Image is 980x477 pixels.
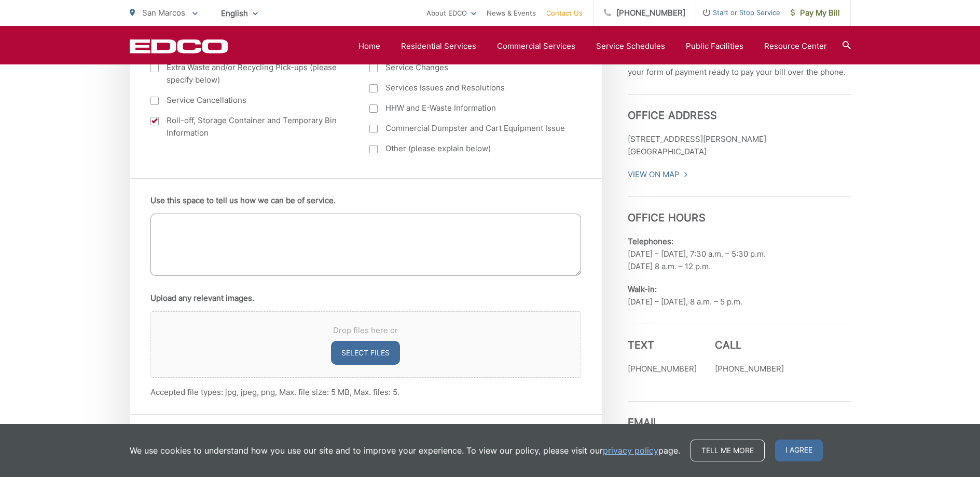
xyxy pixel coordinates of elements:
button: select files, upload any relevant images. [331,341,400,365]
p: [PHONE_NUMBER] [628,363,697,375]
h3: Email [628,401,851,429]
label: HHW and E-Waste Information [369,102,568,114]
h3: Office Hours [628,196,851,224]
p: [PHONE_NUMBER] [715,363,784,375]
a: Home [358,40,380,52]
p: We use cookies to understand how you use our site and to improve your experience. To view our pol... [130,444,680,457]
b: Walk-in: [628,284,657,294]
label: Commercial Dumpster and Cart Equipment Issue [369,122,568,135]
p: [STREET_ADDRESS][PERSON_NAME] [GEOGRAPHIC_DATA] [628,133,851,158]
a: Resource Center [764,40,827,52]
span: San Marcos [142,8,185,18]
label: Services Issues and Resolutions [369,82,568,94]
a: News & Events [487,7,536,19]
label: Use this space to tell us how we can be of service. [150,196,336,205]
label: Service Cancellations [150,94,349,107]
a: View On Map [628,168,688,181]
p: [DATE] – [DATE], 7:30 a.m. – 5:30 p.m. [DATE] 8 a.m. – 12 p.m. [628,235,851,273]
p: [DATE] – [DATE], 8 a.m. – 5 p.m. [628,283,851,308]
a: Contact Us [546,7,583,19]
span: English [213,4,266,22]
label: Other (please explain below) [369,142,568,155]
a: Service Schedules [596,40,665,52]
a: Residential Services [401,40,476,52]
a: About EDCO [426,7,476,19]
label: Roll-off, Storage Container and Temporary Bin Information [150,114,349,139]
p: Please have the last 6 digits of your account number and your form of payment ready to pay your b... [628,54,851,78]
span: Drop files here or [163,324,568,337]
a: Tell me more [691,440,765,461]
span: Pay My Bill [791,7,840,19]
label: Service Changes [369,61,568,74]
b: Telephones: [628,236,673,246]
h3: Text [628,339,697,351]
label: Upload any relevant images. [150,294,254,303]
label: Extra Waste and/or Recycling Pick-ups (please specify below) [150,61,349,86]
span: Accepted file types: jpg, jpeg, png, Max. file size: 5 MB, Max. files: 5. [150,387,399,397]
h3: Office Address [628,94,851,122]
a: EDCD logo. Return to the homepage. [130,39,228,54]
a: Commercial Services [497,40,575,52]
h3: Call [715,339,784,351]
span: I agree [775,440,823,461]
a: Public Facilities [686,40,743,52]
a: privacy policy [603,444,658,457]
